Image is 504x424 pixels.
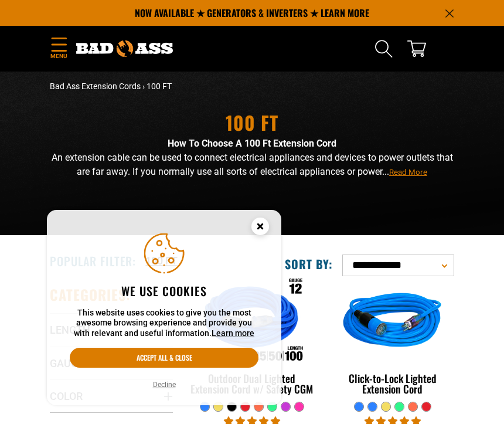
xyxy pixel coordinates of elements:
a: blue Click-to-Lock Lighted Extension Cord [331,286,454,401]
a: Learn more [212,328,254,338]
label: Sort by: [285,256,333,272]
p: This website uses cookies to give you the most awesome browsing experience and provide you with r... [70,308,258,339]
summary: Menu [50,35,67,63]
h2: We use cookies [70,283,258,299]
strong: How To Choose A 100 Ft Extension Cord [168,138,336,149]
img: Bad Ass Extension Cords [76,40,173,57]
nav: breadcrumbs [50,80,454,93]
aside: Cookie Consent [47,210,281,406]
span: 100 FT [147,82,172,91]
span: Read More [389,168,427,177]
div: Click-to-Lock Lighted Extension Cord [331,373,454,394]
summary: Search [374,39,393,58]
button: Decline [149,379,179,391]
a: Outdoor Dual Lighted Extension Cord w/ Safety CGM Outdoor Dual Lighted Extension Cord w/ Safety CGM [190,286,314,401]
h1: 100 FT [50,113,454,132]
a: Bad Ass Extension Cords [50,82,141,91]
button: Accept all & close [70,348,258,368]
span: Menu [50,52,67,60]
span: › [142,82,145,91]
p: An extension cable can be used to connect electrical appliances and devices to power outlets that... [50,151,454,179]
img: blue [331,267,455,378]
